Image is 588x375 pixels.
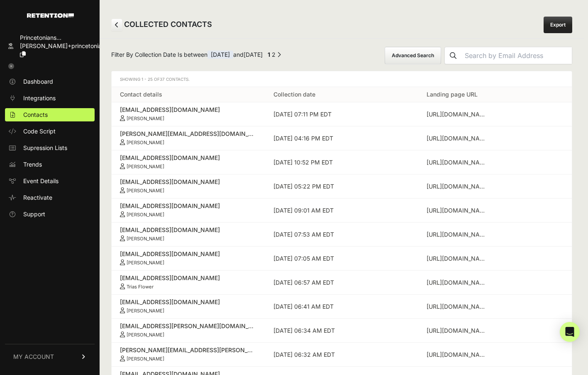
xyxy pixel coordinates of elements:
div: https://princetoniansforfreespeech.org/blogs/news/universities-free-speech-and-trump-columbia-s-s... [427,206,489,215]
div: https://princetoniansforfreespeech.org/blogs/national-free-speech-news-commentary-3/federal-distr... [427,230,489,239]
a: Reactivate [5,191,95,204]
div: https://princetoniansforfreespeech.org/blogs/news/commentary-who-s-self-censoring-at-college-now [427,110,489,119]
a: [EMAIL_ADDRESS][DOMAIN_NAME] [PERSON_NAME] [120,202,257,218]
span: Integrations [23,94,56,102]
img: Retention.com [27,13,74,18]
td: [DATE] 07:11 PM EDT [265,102,419,126]
a: Integrations [5,92,95,105]
span: Showing 1 - 25 of [120,77,190,82]
div: https://princetoniansforfreespeech.org/blogs/national-free-speech-news-commentary-3/harvard-to-re... [427,158,489,167]
div: [EMAIL_ADDRESS][DOMAIN_NAME] [120,274,257,282]
div: [EMAIL_ADDRESS][DOMAIN_NAME] [120,250,257,258]
span: Supression Lists [23,144,67,152]
h2: COLLECTED CONTACTS [111,19,212,31]
span: Filter By Collection Date Is between and [111,51,263,61]
small: [PERSON_NAME] [127,164,164,169]
td: [DATE] 06:41 AM EDT [265,295,419,319]
span: [DATE] [244,51,263,58]
a: [EMAIL_ADDRESS][DOMAIN_NAME] [PERSON_NAME] [120,178,257,194]
a: Supression Lists [5,141,95,155]
a: [EMAIL_ADDRESS][PERSON_NAME][DOMAIN_NAME] [PERSON_NAME] [120,322,257,338]
div: [EMAIL_ADDRESS][DOMAIN_NAME] [120,298,257,306]
a: [PERSON_NAME][EMAIL_ADDRESS][DOMAIN_NAME] [PERSON_NAME] [120,130,257,145]
span: Reactivate [23,194,52,202]
small: [PERSON_NAME] [127,308,164,314]
a: Contact details [120,91,162,98]
div: [PERSON_NAME][EMAIL_ADDRESS][PERSON_NAME][DOMAIN_NAME] [120,346,257,354]
a: Export [544,17,572,33]
span: Support [23,210,45,218]
div: https://princetoniansforfreespeech.org/blogs/news/universities-free-speech-and-trump-columbia-s-s... [427,254,489,263]
div: Princetonians... [20,34,110,42]
small: [PERSON_NAME] [127,188,164,194]
a: Princetonians... [PERSON_NAME]+princetonian... [5,31,95,61]
a: [PERSON_NAME][EMAIL_ADDRESS][PERSON_NAME][DOMAIN_NAME] [PERSON_NAME] [120,346,257,362]
div: Pagination [266,51,281,61]
button: Advanced Search [385,47,441,64]
span: Dashboard [23,77,53,86]
td: [DATE] 04:16 PM EDT [265,126,419,150]
div: https://princetoniansforfreespeech.org/blogs/national-free-speech-news-commentary-3/performative-... [427,182,489,191]
a: [EMAIL_ADDRESS][DOMAIN_NAME] [PERSON_NAME] [120,298,257,314]
a: Support [5,208,95,221]
div: https://princetoniansforfreespeech.org/blogs/national-free-speech-news-commentary-3/the-troubling... [427,278,489,287]
div: [EMAIL_ADDRESS][DOMAIN_NAME] [120,226,257,234]
td: [DATE] 06:57 AM EDT [265,271,419,295]
div: Open Intercom Messenger [560,322,580,342]
a: [EMAIL_ADDRESS][DOMAIN_NAME] [PERSON_NAME] [120,154,257,169]
div: https://princetoniansforfreespeech.org/blogs/news/u-investigating-swastika-graffiti-in-graduate-s... [427,327,489,335]
small: [PERSON_NAME] [127,236,164,242]
small: [PERSON_NAME] [127,116,164,121]
small: [PERSON_NAME] [127,332,164,338]
span: Code Script [23,127,56,135]
div: https://princetoniansforfreespeech.org/blogs/national-free-speech-news-commentary-3/harvard-to-re... [427,302,489,311]
a: [EMAIL_ADDRESS][DOMAIN_NAME] [PERSON_NAME] [120,106,257,121]
input: Search by Email Address [461,47,572,64]
td: [DATE] 07:05 AM EDT [265,247,419,271]
span: [DATE] [207,51,233,59]
a: Collection date [273,91,315,98]
a: Trends [5,158,95,171]
div: https://princetoniansforfreespeech.org/blogs/news/inside-the-fight-tearing-apart-the-ivy-league [427,134,489,143]
div: [EMAIL_ADDRESS][PERSON_NAME][DOMAIN_NAME] [120,322,257,330]
div: [EMAIL_ADDRESS][DOMAIN_NAME] [120,154,257,162]
td: [DATE] 06:34 AM EDT [265,319,419,343]
td: [DATE] 07:53 AM EDT [265,223,419,247]
small: [PERSON_NAME] [127,212,164,218]
a: Contacts [5,108,95,121]
div: https://princetoniansforfreespeech.org/blogs/national-free-speech-news-commentary-3/the-findings-... [427,351,489,359]
span: Trends [23,160,42,169]
td: [DATE] 10:52 PM EDT [265,150,419,174]
a: Dashboard [5,75,95,88]
small: Trias Flower [127,284,154,290]
div: [EMAIL_ADDRESS][DOMAIN_NAME] [120,178,257,186]
span: 37 Contacts. [160,77,190,82]
a: [EMAIL_ADDRESS][DOMAIN_NAME] Trias Flower [120,274,257,290]
a: Page 2 [272,51,276,58]
small: [PERSON_NAME] [127,260,164,266]
small: [PERSON_NAME] [127,356,164,362]
div: [EMAIL_ADDRESS][DOMAIN_NAME] [120,202,257,210]
em: Page 1 [268,51,270,58]
a: [EMAIL_ADDRESS][DOMAIN_NAME] [PERSON_NAME] [120,226,257,242]
a: Code Script [5,125,95,138]
td: [DATE] 06:32 AM EDT [265,343,419,367]
td: [DATE] 05:22 PM EDT [265,174,419,198]
td: [DATE] 09:01 AM EDT [265,198,419,223]
small: [PERSON_NAME] [127,140,164,145]
span: MY ACCOUNT [13,353,54,361]
div: [PERSON_NAME][EMAIL_ADDRESS][DOMAIN_NAME] [120,130,257,138]
div: [EMAIL_ADDRESS][DOMAIN_NAME] [120,106,257,114]
a: Landing page URL [427,91,478,98]
a: Event Details [5,174,95,188]
span: Event Details [23,177,59,185]
a: MY ACCOUNT [5,344,95,369]
span: [PERSON_NAME]+princetonian... [20,42,110,49]
a: [EMAIL_ADDRESS][DOMAIN_NAME] [PERSON_NAME] [120,250,257,266]
span: Contacts [23,111,48,119]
